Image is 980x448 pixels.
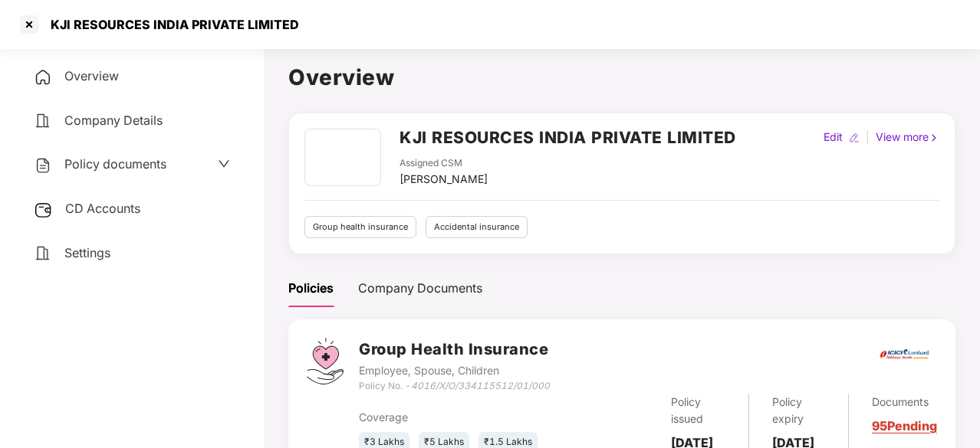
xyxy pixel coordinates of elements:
h1: Overview [288,60,955,94]
div: | [863,129,873,146]
span: Settings [64,245,110,260]
i: 4016/X/O/334115512/01/000 [411,380,550,391]
div: Coverage [359,409,551,426]
img: editIcon [849,132,860,143]
div: Accidental insurance [426,216,528,238]
div: KJI RESOURCES INDIA PRIVATE LIMITED [41,17,299,32]
div: Company Documents [358,279,482,298]
div: [PERSON_NAME] [400,171,488,188]
span: Company Details [64,113,163,128]
img: svg+xml;base64,PHN2ZyB3aWR0aD0iMjUiIGhlaWdodD0iMjQiIHZpZXdCb3g9IjAgMCAyNSAyNCIgZmlsbD0ibm9uZSIgeG... [34,201,53,219]
div: Documents [872,394,937,410]
div: Policies [288,279,334,298]
img: svg+xml;base64,PHN2ZyB4bWxucz0iaHR0cDovL3d3dy53My5vcmcvMjAwMC9zdmciIHdpZHRoPSIyNCIgaGVpZ2h0PSIyNC... [34,244,52,263]
div: Policy No. - [359,379,550,394]
img: svg+xml;base64,PHN2ZyB4bWxucz0iaHR0cDovL3d3dy53My5vcmcvMjAwMC9zdmciIHdpZHRoPSIyNCIgaGVpZ2h0PSIyNC... [34,112,52,130]
h3: Group Health Insurance [359,338,550,361]
span: Overview [64,68,119,83]
img: svg+xml;base64,PHN2ZyB4bWxucz0iaHR0cDovL3d3dy53My5vcmcvMjAwMC9zdmciIHdpZHRoPSIyNCIgaGVpZ2h0PSIyNC... [34,156,52,175]
img: icici.png [876,345,932,364]
span: Policy documents [64,156,166,172]
div: View more [873,129,942,146]
span: down [218,158,230,170]
a: 95 Pending [872,418,937,433]
div: Edit [821,129,846,146]
div: Policy expiry [772,394,825,427]
img: rightIcon [929,132,939,143]
img: svg+xml;base64,PHN2ZyB4bWxucz0iaHR0cDovL3d3dy53My5vcmcvMjAwMC9zdmciIHdpZHRoPSI0Ny43MTQiIGhlaWdodD... [307,338,344,384]
img: svg+xml;base64,PHN2ZyB4bWxucz0iaHR0cDovL3d3dy53My5vcmcvMjAwMC9zdmciIHdpZHRoPSIyNCIgaGVpZ2h0PSIyNC... [34,68,52,87]
div: Policy issued [671,394,725,427]
div: Employee, Spouse, Children [359,362,550,379]
h2: KJI RESOURCES INDIA PRIVATE LIMITED [400,125,736,150]
div: Group health insurance [304,216,416,238]
div: Assigned CSM [400,156,488,171]
span: CD Accounts [65,201,140,216]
